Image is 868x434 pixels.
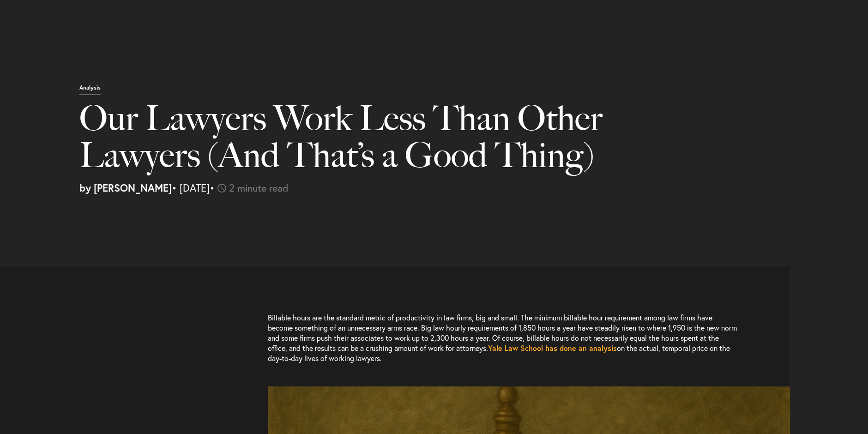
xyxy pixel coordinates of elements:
[229,181,289,194] span: 2 minute read
[488,343,617,353] a: Yale Law School has done an analysis
[79,85,101,95] p: Analysis
[79,181,172,194] strong: by [PERSON_NAME]
[79,100,627,183] h1: Our Lawyers Work Less Than Other Lawyers (And That’s a Good Thing)
[217,184,226,193] img: icon-time-light.svg
[79,183,861,193] p: • [DATE]
[210,181,215,194] span: •
[268,313,737,373] p: Billable hours are the standard metric of productivity in law firms, big and small. The minimum b...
